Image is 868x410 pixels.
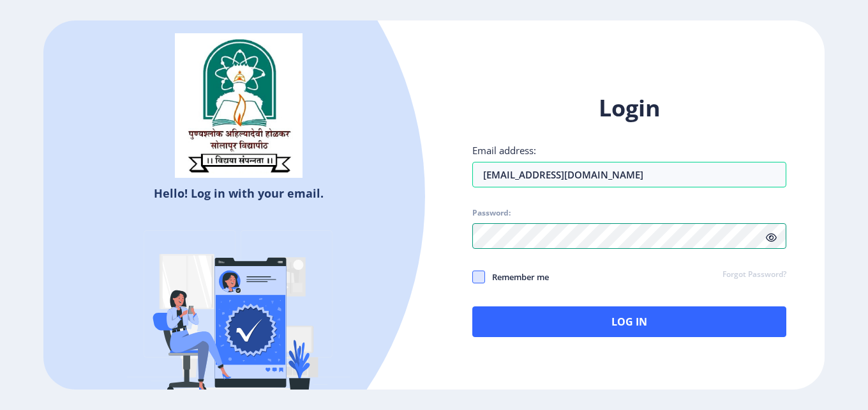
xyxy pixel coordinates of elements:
label: Email address: [472,144,536,157]
input: Email address [472,162,786,187]
label: Password: [472,208,511,218]
a: Forgot Password? [722,269,786,281]
span: Remember me [485,269,549,285]
h1: Login [472,93,786,123]
button: Log In [472,306,786,337]
img: sulogo.png [175,33,303,178]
